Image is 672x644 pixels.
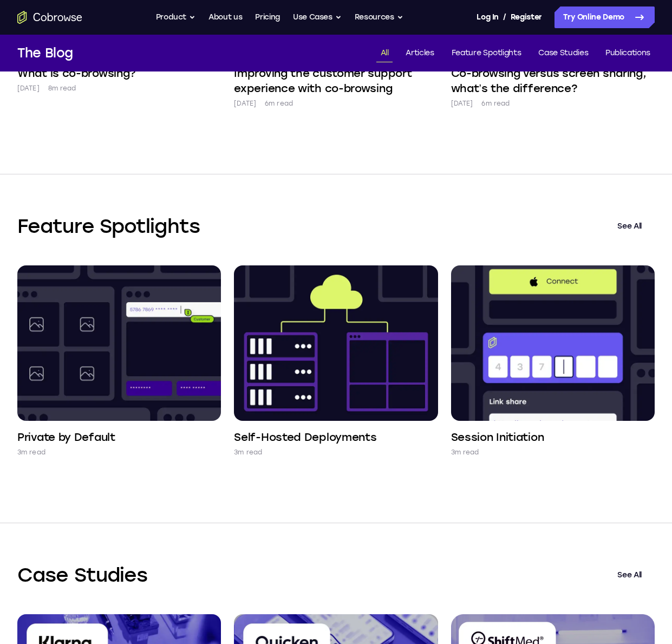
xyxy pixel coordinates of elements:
[401,44,438,62] a: Articles
[17,11,82,24] a: Go to the home page
[48,83,76,94] p: 8m read
[17,562,604,588] h2: Case Studies
[17,430,115,445] h4: Private by Default
[234,430,376,445] h4: Self-Hosted Deployments
[265,98,293,109] p: 6m read
[17,447,45,458] p: 3m read
[17,43,73,63] h1: The Blog
[451,265,655,458] a: Session Initiation 3m read
[481,98,510,109] p: 6m read
[234,66,438,96] h4: Improving the customer support experience with co-browsing
[293,6,342,28] button: Use Cases
[451,447,479,458] p: 3m read
[156,6,196,28] button: Product
[451,265,655,421] img: Session Initiation
[604,213,655,239] a: See All
[604,562,655,588] a: See All
[17,265,221,421] img: Private by Default
[355,6,403,28] button: Resources
[534,44,592,62] a: Case Studies
[511,6,542,28] a: Register
[503,11,506,24] span: /
[234,447,262,458] p: 3m read
[447,44,526,62] a: Feature Spotlights
[234,265,438,458] a: Self-Hosted Deployments 3m read
[451,66,655,96] h4: Co-browsing versus screen sharing, what’s the difference?
[477,6,498,28] a: Log In
[234,98,256,109] p: [DATE]
[554,6,655,28] a: Try Online Demo
[601,44,655,62] a: Publications
[17,213,604,239] h2: Feature Spotlights
[17,66,136,81] h4: What is co-browsing?
[17,265,221,458] a: Private by Default 3m read
[451,98,473,109] p: [DATE]
[17,83,40,94] p: [DATE]
[451,430,544,445] h4: Session Initiation
[234,265,438,421] img: Self-Hosted Deployments
[255,6,280,28] a: Pricing
[376,44,393,62] a: All
[208,6,242,28] a: About us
